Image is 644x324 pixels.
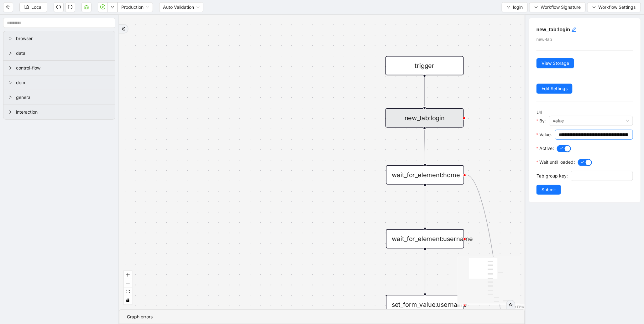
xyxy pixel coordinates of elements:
[537,185,561,195] button: Submit
[592,5,596,9] span: down
[537,26,633,33] h5: new_tab:login
[8,51,12,55] span: right
[121,3,149,12] span: Production
[100,4,105,9] span: play-circle
[127,313,517,320] div: Graph errors
[19,2,47,12] button: saveLocal
[16,79,110,86] span: dom
[539,159,573,166] span: Wait until loaded
[16,109,110,116] span: interaction
[3,105,115,119] div: interaction
[537,172,567,179] span: Tab group key
[124,288,132,296] button: fit view
[572,27,577,32] span: edit
[107,2,118,12] button: down
[539,145,552,152] span: Active
[3,90,115,105] div: general
[6,4,11,9] span: arrow-left
[3,75,115,90] div: dom
[508,305,524,309] a: React Flow attribution
[542,186,556,193] span: Submit
[385,56,463,75] div: trigger
[587,2,641,12] button: downWorkflow Settings
[16,35,110,42] span: browser
[56,4,61,9] span: undo
[513,4,523,11] span: login
[386,229,464,249] div: wait_for_element:username
[124,279,132,288] button: zoom out
[529,2,586,12] button: downWorkflow Signature
[425,130,425,163] g: Edge from new_tab:login to wait_for_element:home
[537,110,542,115] label: Url
[111,5,114,9] span: down
[385,108,463,128] div: new_tab:login
[599,4,636,11] span: Workflow Settings
[542,60,569,67] span: View Storage
[121,27,126,31] span: double-right
[537,37,552,42] span: new-tab
[3,2,13,12] button: arrow-left
[553,116,629,126] span: value
[68,4,73,9] span: redo
[542,85,568,92] span: Edit Settings
[537,58,574,68] button: View Storage
[84,4,89,9] span: cloud-server
[163,3,200,12] span: Auto Validation
[386,165,464,185] div: wait_for_element:home
[8,95,12,99] span: right
[124,271,132,279] button: zoom in
[386,295,464,314] div: set_form_value:username
[3,61,115,75] div: control-flow
[8,66,12,70] span: right
[54,2,64,12] button: undo
[572,26,577,33] div: click to edit id
[8,110,12,114] span: right
[31,4,42,11] span: Local
[537,84,573,94] button: Edit Settings
[16,50,110,57] span: data
[124,296,132,305] button: toggle interactivity
[507,5,510,9] span: down
[509,303,513,307] span: double-right
[24,5,29,9] span: save
[539,131,551,138] span: Value
[3,31,115,46] div: browser
[16,64,110,71] span: control-flow
[541,4,581,11] span: Workflow Signature
[539,117,545,124] span: By
[8,81,12,85] span: right
[502,2,528,12] button: downlogin
[534,5,538,9] span: down
[3,46,115,60] div: data
[8,37,12,40] span: right
[81,2,92,12] button: cloud-server
[65,2,75,12] button: redo
[98,2,108,12] button: play-circle
[16,94,110,101] span: general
